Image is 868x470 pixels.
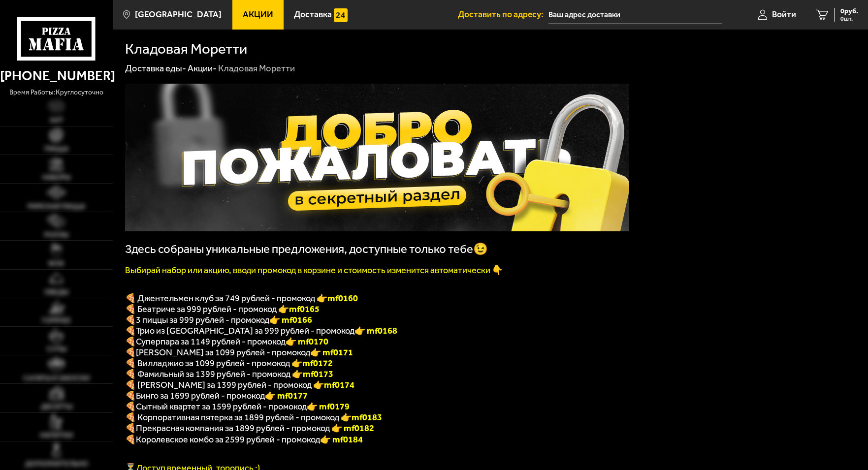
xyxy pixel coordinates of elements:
[42,317,71,324] span: Горячее
[125,325,136,336] font: 🍕
[331,423,374,434] font: 👉 mf0182
[136,325,354,336] span: Трио из [GEOGRAPHIC_DATA] за 999 рублей - промокод
[188,63,217,74] a: Акции-
[125,304,320,314] span: 🍕 Беатриче за 999 рублей - промокод 👉
[136,390,265,401] span: Бинго за 1699 рублей - промокод
[307,401,350,412] b: 👉 mf0179
[125,358,333,369] span: 🍕 Вилладжио за 1099 рублей - промокод 👉
[50,117,64,124] span: Хит
[218,63,295,75] div: Кладовая Моретти
[303,369,333,379] b: mf0173
[772,10,796,19] span: Войти
[125,42,247,56] h1: Кладовая Моретти
[125,293,358,304] span: 🍕 Джентельмен клуб за 749 рублей - промокод 👉
[125,390,136,401] b: 🍕
[44,232,68,239] span: Роллы
[327,293,358,304] b: mf0160
[44,289,68,296] span: Обеды
[548,6,722,24] input: Ваш адрес доставки
[135,10,222,19] span: [GEOGRAPHIC_DATA]
[125,265,503,276] font: Выбирай набор или акцию, вводи промокод в корзине и стоимость изменится автоматически 👇
[136,434,320,445] span: Королевское комбо за 2599 рублей - промокод
[324,379,354,390] b: mf0174
[125,336,136,347] font: 🍕
[48,260,64,267] span: WOK
[125,63,186,74] a: Доставка еды-
[136,423,331,434] span: Прекрасная компания за 1899 рублей - промокод
[125,347,136,358] b: 🍕
[125,242,488,256] span: Здесь собраны уникальные предложения, доступные только тебе😉
[840,8,858,15] span: 0 руб.
[25,461,88,468] span: Дополнительно
[125,401,136,412] b: 🍕
[840,16,858,22] span: 0 шт.
[136,401,307,412] span: Сытный квартет за 1599 рублей - промокод
[47,346,66,353] span: Супы
[125,84,629,231] img: 1024x1024
[320,434,363,445] font: 👉 mf0184
[310,347,353,358] b: 👉 mf0171
[458,10,548,19] span: Доставить по адресу:
[40,432,73,439] span: Напитки
[136,347,310,358] span: [PERSON_NAME] за 1099 рублей - промокод
[136,314,269,325] span: 3 пиццы за 999 рублей - промокод
[28,203,85,210] span: Римская пицца
[265,390,308,401] b: 👉 mf0177
[286,336,328,347] font: 👉 mf0170
[243,10,273,19] span: Акции
[23,375,90,382] span: Салаты и закуски
[125,379,354,390] span: 🍕 [PERSON_NAME] за 1399 рублей - промокод 👉
[354,325,397,336] font: 👉 mf0168
[289,304,320,314] b: mf0165
[44,146,68,153] span: Пицца
[125,412,382,423] span: 🍕 Корпоративная пятерка за 1899 рублей - промокод 👉
[125,369,333,379] span: 🍕 Фамильный за 1399 рублей - промокод 👉
[125,423,136,434] font: 🍕
[125,314,136,325] font: 🍕
[302,358,333,369] b: mf0172
[269,314,312,325] font: 👉 mf0166
[294,10,332,19] span: Доставка
[334,8,348,22] img: 15daf4d41897b9f0e9f617042186c801.svg
[352,412,382,423] b: mf0183
[136,336,286,347] span: Суперпара за 1149 рублей - промокод
[42,174,70,181] span: Наборы
[41,404,72,410] span: Десерты
[125,434,136,445] font: 🍕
